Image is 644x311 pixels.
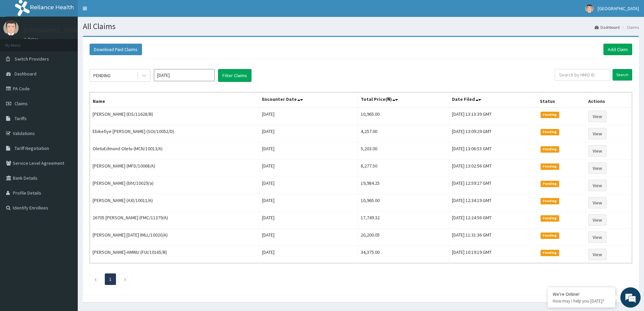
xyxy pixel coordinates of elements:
a: Next page [124,276,127,282]
td: 10,965.00 [358,194,449,212]
td: [PERSON_NAME] (EIS/11628/B) [90,108,259,125]
th: Actions [586,92,632,108]
td: [PERSON_NAME] [DATE] (MLL/10020/A) [90,229,259,246]
span: Pending [541,146,559,152]
td: Ebikefiye [PERSON_NAME] (SOI/10052/D) [90,125,259,142]
a: Dashboard [595,24,620,30]
th: Total Price(₦) [358,92,449,108]
td: [DATE] 12:34:19 GMT [449,194,537,212]
h1: All Claims [83,22,639,31]
td: [PERSON_NAME] (AXI/10011/A) [90,194,259,212]
a: Add Claim [603,44,632,55]
span: Pending [541,232,559,239]
input: Search [613,69,632,81]
a: Previous page [94,276,97,282]
td: [DATE] [259,108,358,125]
td: [DATE] [259,125,358,142]
span: [GEOGRAPHIC_DATA] [598,5,639,12]
td: [PERSON_NAME] (bht/10029/a) [90,177,259,194]
span: Pending [541,250,559,256]
a: View [588,180,606,191]
td: [DATE] 13:06:53 GMT [449,142,537,160]
li: Claims [620,24,639,30]
th: Date Filed [449,92,537,108]
td: 4,257.00 [358,125,449,142]
td: 26705 [PERSON_NAME] (FMC/11379/A) [90,212,259,229]
td: 10,965.00 [358,108,449,125]
p: How may I help you today? [553,298,610,304]
td: 20,200.05 [358,229,449,246]
td: 5,203.00 [358,142,449,160]
button: Filter Claims [218,69,252,82]
td: [DATE] [259,194,358,212]
td: [DATE] [259,212,358,229]
a: View [588,128,606,139]
input: Search by HMO ID [555,69,610,81]
td: [DATE] 10:19:19 GMT [449,246,537,263]
span: Pending [541,215,559,221]
span: Pending [541,129,559,135]
span: Tariffs [15,115,27,121]
td: [DATE] [259,142,358,160]
a: View [588,197,606,208]
th: Encounter Date [259,92,358,108]
td: [DATE] 11:31:36 GMT [449,229,537,246]
div: PENDING [93,72,111,79]
td: [DATE] 13:13:39 GMT [449,108,537,125]
a: View [588,231,606,243]
td: 17,749.32 [358,212,449,229]
td: 19,984.25 [358,177,449,194]
span: Pending [541,181,559,187]
span: Pending [541,112,559,118]
a: Page 1 is your current page [109,276,112,282]
td: [PERSON_NAME] (MFD/10068/A) [90,160,259,177]
td: [DATE] 12:24:56 GMT [449,212,537,229]
a: View [588,111,606,122]
a: View [588,249,606,260]
button: Download Paid Claims [90,44,142,55]
span: Pending [541,163,559,170]
td: 34,375.00 [358,246,449,263]
td: [DATE] [259,160,358,177]
td: [DATE] 12:59:27 GMT [449,177,537,194]
span: Pending [541,198,559,204]
span: Tariff Negotiation [15,145,49,151]
td: 8,277.50 [358,160,449,177]
th: Status [537,92,586,108]
td: [DATE] 13:02:56 GMT [449,160,537,177]
th: Name [90,92,259,108]
td: [DATE] [259,246,358,263]
img: User Image [3,20,19,36]
span: Dashboard [15,71,37,77]
a: View [588,162,606,174]
td: [DATE] [259,177,358,194]
input: Select Month and Year [154,69,215,81]
span: Claims [15,101,28,107]
img: User Image [585,4,594,13]
span: Switch Providers [15,56,49,62]
td: OletuEdmond Oletu (MCN/10013/A) [90,142,259,160]
p: [GEOGRAPHIC_DATA] [24,27,79,34]
td: [DATE] [259,229,358,246]
a: View [588,214,606,226]
td: [DATE] 13:09:29 GMT [449,125,537,142]
div: We're Online! [553,291,610,297]
a: Online [24,37,40,42]
td: [PERSON_NAME]-AMINU (FUI/10165/B) [90,246,259,263]
a: View [588,145,606,157]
